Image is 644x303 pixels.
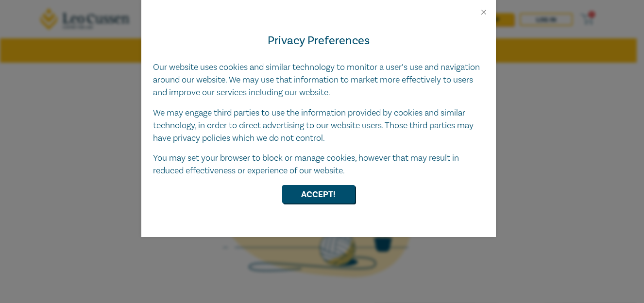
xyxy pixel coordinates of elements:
[153,61,484,99] p: Our website uses cookies and similar technology to monitor a user’s use and navigation around our...
[282,185,355,203] button: Accept!
[479,8,488,17] button: Close
[153,152,484,177] p: You may set your browser to block or manage cookies, however that may result in reduced effective...
[153,107,484,145] p: We may engage third parties to use the information provided by cookies and similar technology, in...
[153,32,484,50] h4: Privacy Preferences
